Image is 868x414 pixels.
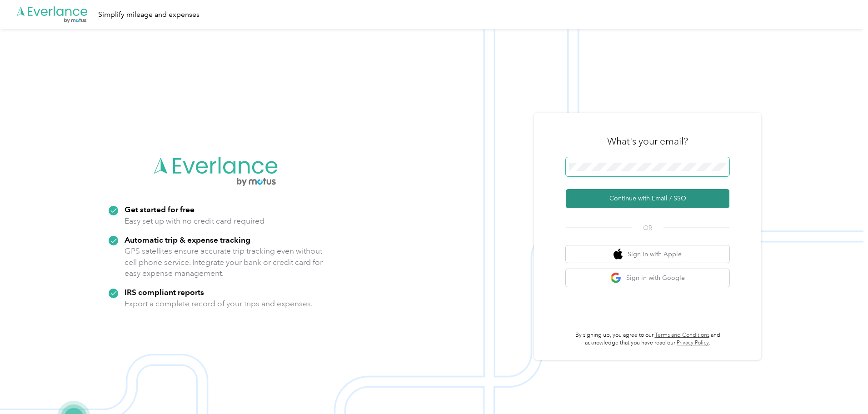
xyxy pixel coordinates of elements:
[677,339,709,346] a: Privacy Policy
[566,189,729,208] button: Continue with Email / SSO
[98,9,200,20] div: Simplify mileage and expenses
[125,287,204,297] strong: IRS compliant reports
[566,269,729,287] button: google logoSign in with Google
[610,272,622,284] img: google logo
[125,235,250,244] strong: Automatic trip & expense tracking
[632,223,663,233] span: OR
[566,331,729,347] p: By signing up, you agree to our and acknowledge that you have read our .
[125,205,195,214] strong: Get started for free
[125,215,264,227] p: Easy set up with no credit card required
[125,298,313,309] p: Export a complete record of your trips and expenses.
[607,135,688,148] h3: What's your email?
[125,245,323,279] p: GPS satellites ensure accurate trip tracking even without cell phone service. Integrate your bank...
[566,245,729,263] button: apple logoSign in with Apple
[655,332,709,339] a: Terms and Conditions
[614,249,623,260] img: apple logo
[817,363,868,414] iframe: Everlance-gr Chat Button Frame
